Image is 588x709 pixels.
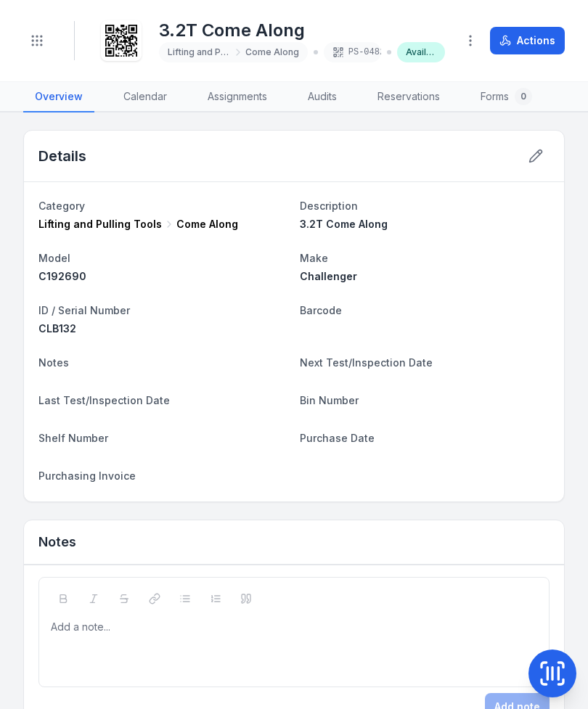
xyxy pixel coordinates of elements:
span: Description [300,200,358,212]
span: CLB132 [38,322,76,335]
a: Calendar [112,82,179,112]
a: Overview [23,82,94,112]
span: Notes [38,356,69,369]
a: Assignments [196,82,279,112]
div: 0 [515,88,532,105]
h3: Notes [38,532,76,552]
h1: 3.2T Come Along [159,19,445,42]
div: Available [397,42,445,62]
span: ID / Serial Number [38,304,130,316]
span: Lifting and Pulling Tools [168,46,231,58]
span: Come Along [245,46,299,58]
button: Toggle navigation [23,27,51,54]
span: Next Test/Inspection Date [300,356,433,369]
span: C192690 [38,270,86,282]
span: Bin Number [300,394,359,406]
span: Come Along [176,217,238,231]
a: Reservations [366,82,452,112]
span: Shelf Number [38,432,108,444]
span: Purchase Date [300,432,375,444]
span: Purchasing Invoice [38,470,136,482]
span: Model [38,252,70,264]
span: Make [300,252,328,264]
span: Challenger [300,270,357,282]
span: 3.2T Come Along [300,218,388,230]
h2: Details [38,146,86,166]
span: Category [38,200,85,212]
a: Audits [296,82,348,112]
span: Lifting and Pulling Tools [38,217,162,231]
span: Last Test/Inspection Date [38,394,170,406]
div: PS-0482 [324,42,382,62]
a: Forms0 [469,82,544,112]
button: Actions [490,27,565,54]
span: Barcode [300,304,342,316]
